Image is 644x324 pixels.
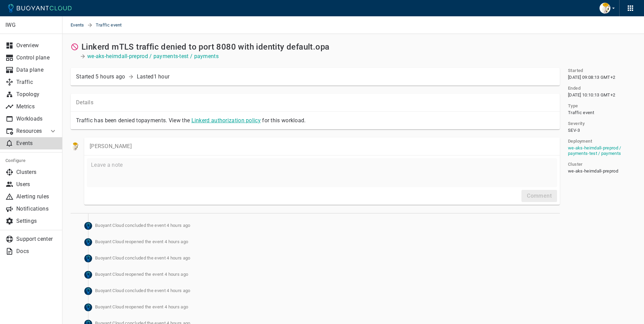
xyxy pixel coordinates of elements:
p: [PERSON_NAME] [90,143,554,150]
h5: Severity [568,121,585,126]
h5: Type [568,103,578,109]
h2: Linkerd mTLS traffic denied to port 8080 with identity default.opa [81,42,329,52]
span: [DATE] 10:10:13 GMT+2 [568,92,615,98]
p: Clusters [16,169,57,176]
p: Traffic has been denied to payments . View the for this workload. [76,117,554,124]
span: we-aks-heimdall-preprod [568,168,618,174]
p: Notifications [16,205,57,212]
a: Events [71,16,87,34]
p: Data plane [16,67,57,73]
span: Buoyant Cloud concluded the event [95,288,190,293]
div: Started [76,73,125,80]
p: Overview [16,42,57,49]
a: we-aks-heimdall-preprod / payments-test / payments [87,53,219,60]
p: Support center [16,236,57,242]
p: Workloads [16,115,57,122]
p: Traffic [16,79,57,86]
relative-time: 4 hours ago [167,223,190,228]
p: Metrics [16,103,57,110]
img: Shakaib Arif [600,3,610,14]
relative-time: 4 hours ago [167,255,190,260]
p: Users [16,181,57,188]
img: shakaib.arif@iwgplc.com [71,142,79,150]
span: Buoyant Cloud concluded the event [95,255,190,260]
h5: Configure [5,158,57,163]
relative-time: 4 hours ago [165,304,188,309]
p: Settings [16,218,57,224]
span: [DATE] 09:08:13 GMT+2 [568,75,615,80]
p: Docs [16,248,57,255]
relative-time: 4 hours ago [167,288,190,293]
h5: Ended [568,86,581,91]
p: Alerting rules [16,193,57,200]
p: Topology [16,91,57,98]
h5: Started [568,68,583,73]
span: Buoyant Cloud reopened the event [95,304,188,309]
p: IWG [5,22,57,29]
p: Events [16,140,57,147]
span: Buoyant Cloud reopened the event [95,272,188,277]
a: Linkerd authorization policy [191,117,261,124]
relative-time: 4 hours ago [165,272,188,277]
span: Traffic event [96,16,130,34]
a: we-aks-heimdall-preprod / payments-test / payments [568,145,621,156]
p: Details [76,99,554,106]
span: SEV-3 [568,128,580,133]
relative-time: 4 hours ago [165,239,188,244]
span: Traffic event [568,110,594,115]
p: Resources [16,128,43,134]
relative-time: 5 hours ago [95,73,125,80]
p: Control plane [16,54,57,61]
h5: Deployment [568,139,592,144]
span: Buoyant Cloud concluded the event [95,223,190,228]
h5: Cluster [568,162,583,167]
p: Lasted 1 hour [137,73,170,80]
span: Buoyant Cloud reopened the event [95,239,188,244]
